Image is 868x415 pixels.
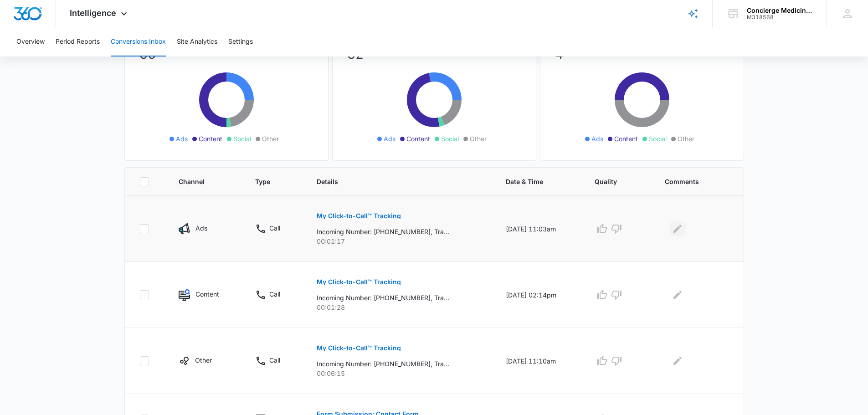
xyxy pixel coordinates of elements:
[269,355,280,365] p: Call
[269,223,280,233] p: Call
[665,177,715,186] span: Comments
[649,134,667,143] span: Social
[614,134,638,143] span: Content
[495,262,584,328] td: [DATE] 02:14pm
[317,369,484,378] p: 00:06:15
[747,14,813,20] div: account id
[441,134,459,143] span: Social
[678,134,694,143] span: Other
[233,134,251,143] span: Social
[317,236,484,246] p: 00:01:17
[495,196,584,262] td: [DATE] 11:03am
[317,337,401,359] button: My Click-to-Call™ Tracking
[317,359,449,369] p: Incoming Number: [PHONE_NUMBER], Tracking Number: [PHONE_NUMBER], Ring To: [PHONE_NUMBER], Caller...
[470,134,487,143] span: Other
[317,302,484,312] p: 00:01:28
[506,177,560,186] span: Date & Time
[317,213,401,219] p: My Click-to-Call™ Tracking
[670,354,685,368] button: Edit Comments
[176,134,188,143] span: Ads
[317,205,401,227] button: My Click-to-Call™ Tracking
[317,279,401,285] p: My Click-to-Call™ Tracking
[591,134,603,143] span: Ads
[56,27,100,56] button: Period Reports
[317,293,449,302] p: Incoming Number: [PHONE_NUMBER], Tracking Number: [PHONE_NUMBER], Ring To: [PHONE_NUMBER], Caller...
[16,27,45,56] button: Overview
[111,27,166,56] button: Conversions Inbox
[199,134,222,143] span: Content
[384,134,395,143] span: Ads
[495,328,584,394] td: [DATE] 11:10am
[747,7,813,14] div: account name
[177,27,217,56] button: Site Analytics
[70,8,116,18] span: Intelligence
[317,227,449,236] p: Incoming Number: [PHONE_NUMBER], Tracking Number: [PHONE_NUMBER], Ring To: [PHONE_NUMBER], Caller...
[195,355,212,365] p: Other
[195,223,207,233] p: Ads
[262,134,279,143] span: Other
[317,177,471,186] span: Details
[255,177,282,186] span: Type
[179,177,220,186] span: Channel
[317,345,401,351] p: My Click-to-Call™ Tracking
[406,134,430,143] span: Content
[195,289,219,299] p: Content
[595,177,630,186] span: Quality
[670,221,685,236] button: Edit Comments
[317,271,401,293] button: My Click-to-Call™ Tracking
[670,287,685,302] button: Edit Comments
[269,289,280,299] p: Call
[228,27,253,56] button: Settings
